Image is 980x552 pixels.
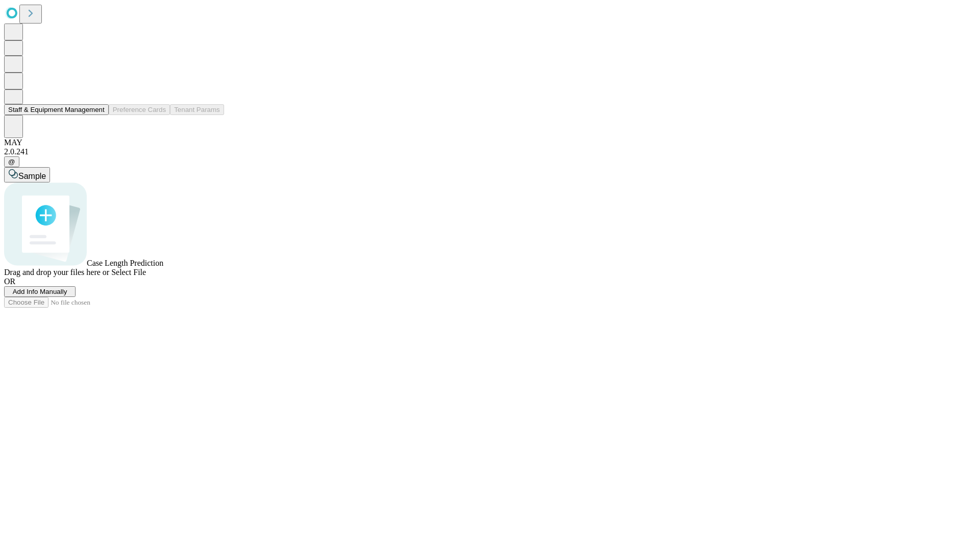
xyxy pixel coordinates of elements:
button: Tenant Params [170,104,224,115]
button: Preference Cards [109,104,170,115]
span: OR [4,277,15,286]
span: Case Length Prediction [87,259,163,267]
span: Drag and drop your files here or [4,268,109,277]
button: Add Info Manually [4,286,76,297]
span: Select File [111,268,146,277]
span: Sample [18,172,46,180]
div: 2.0.241 [4,147,976,156]
button: Staff & Equipment Management [4,104,109,115]
div: MAY [4,138,976,147]
span: @ [8,158,15,166]
button: @ [4,156,19,167]
span: Add Info Manually [13,288,67,295]
button: Sample [4,167,50,182]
